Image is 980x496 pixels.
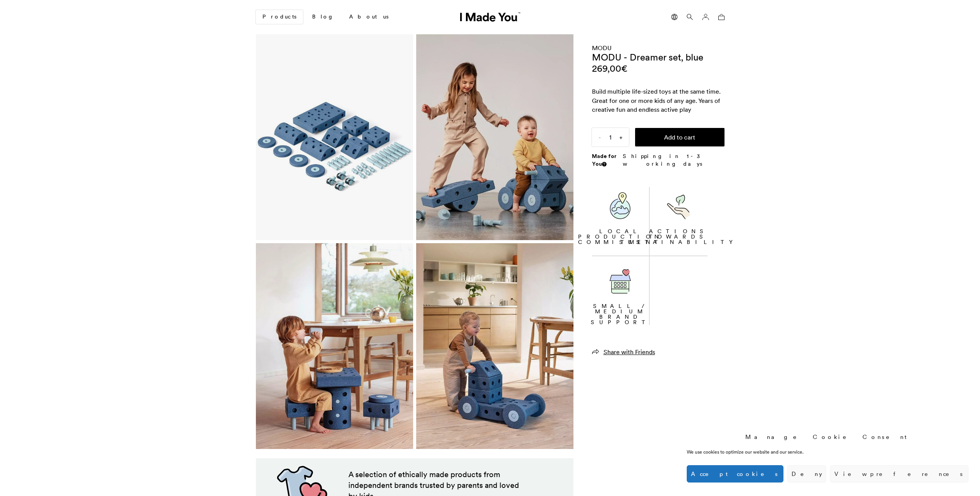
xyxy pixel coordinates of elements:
a: Products [256,10,303,24]
div: Build multiple life-sized toys at the same time. Great for one or more kids of any age. Years of ... [592,87,724,114]
button: Deny [787,465,826,483]
p: ACTIONS TOWARDS SUSTAINABILITY [619,229,738,245]
p: SMALL / MEDIUM BRAND SUPPORT [591,303,650,325]
button: Accept cookies [687,465,783,483]
input: Qty [592,128,629,146]
div: Manage Cookie Consent [745,433,910,441]
img: Info sign [603,163,605,166]
button: Add to cart [635,128,724,146]
span: Share with Friends [603,348,655,356]
a: Share with Friends [592,348,655,356]
span: + [614,128,629,146]
a: MODU [592,44,612,52]
a: Blog [306,10,340,24]
h1: MODU - Dreamer set, blue [592,52,703,62]
bdi: 269,00 [592,62,627,74]
p: Shipping in 1-3 working days [623,153,724,168]
button: View preferences [830,465,968,483]
span: - [592,128,607,146]
span: € [621,62,627,74]
a: About us [343,10,395,24]
p: LOCAL PRODUCTION COMMITMENT [578,229,663,245]
strong: Made for You [592,153,617,167]
div: We use cookies to optimize our website and our service. [687,449,854,456]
